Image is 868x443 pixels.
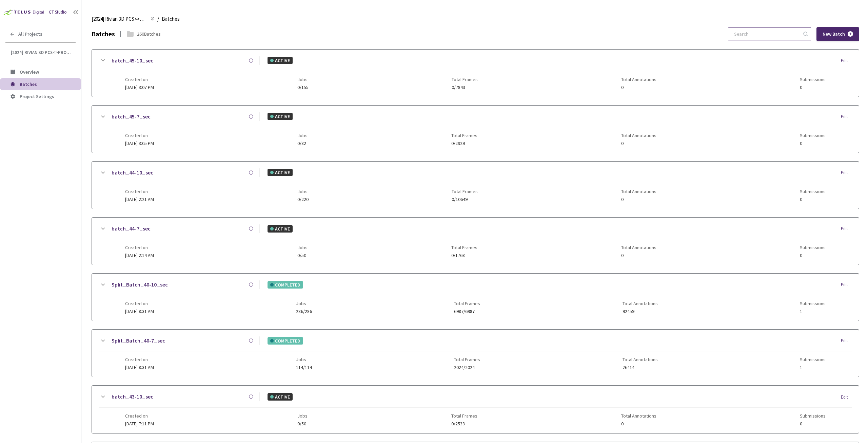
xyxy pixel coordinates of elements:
div: Edit [841,225,852,232]
span: New Batch [823,31,845,37]
span: Jobs [297,77,309,82]
span: Submissions [800,189,826,194]
span: Total Frames [452,189,478,194]
div: 260 Batches [137,30,161,38]
span: Submissions [800,357,826,362]
span: Created on [125,245,154,250]
span: Total Frames [452,77,478,82]
span: Total Frames [454,301,480,306]
span: Created on [125,413,154,419]
a: batch_44-7_sec [112,224,151,233]
span: 0/10649 [452,197,478,202]
span: 0/50 [297,421,308,426]
span: Jobs [296,357,312,362]
span: 286/286 [296,309,312,314]
span: 0/2929 [451,141,477,146]
span: Created on [125,357,154,362]
div: Edit [841,337,852,344]
div: batch_43-10_secACTIVEEditCreated on[DATE] 7:11 PMJobs0/50Total Frames0/2533Total Annotations0Subm... [92,386,859,433]
span: 0 [621,85,656,90]
span: [DATE] 3:05 PM [125,140,154,146]
span: [2024] Rivian 3D PCS<>Production [92,15,146,23]
span: 6987/6987 [454,309,480,314]
input: Search [730,28,802,40]
a: batch_45-10_sec [112,56,153,65]
div: Edit [841,394,852,401]
div: batch_44-10_secACTIVEEditCreated on[DATE] 2:21 AMJobs0/220Total Frames0/10649Total Annotations0Su... [92,162,859,209]
span: [DATE] 7:11 PM [125,421,154,427]
span: [DATE] 8:31 AM [125,364,154,370]
span: 26414 [623,365,658,370]
span: Jobs [297,413,308,419]
span: 114/114 [296,365,312,370]
span: Total Frames [451,245,477,250]
a: batch_45-7_sec [112,112,151,121]
span: 2024/2024 [454,365,480,370]
span: 0 [800,141,826,146]
span: 0 [621,253,656,258]
span: 0/82 [297,141,308,146]
span: Batches [20,81,37,87]
span: Total Annotations [621,245,656,250]
span: Total Annotations [623,357,658,362]
span: [2024] Rivian 3D PCS<>Production [11,50,72,55]
span: Jobs [297,189,309,194]
div: Split_Batch_40-7_secCOMPLETEDEditCreated on[DATE] 8:31 AMJobs114/114Total Frames2024/2024Total An... [92,330,859,377]
span: Created on [125,77,154,82]
span: [DATE] 2:21 AM [125,196,154,202]
div: ACTIVE [268,169,293,176]
div: Edit [841,113,852,120]
span: Created on [125,301,154,306]
div: Edit [841,169,852,176]
div: batch_45-10_secACTIVEEditCreated on[DATE] 3:07 PMJobs0/155Total Frames0/7843Total Annotations0Sub... [92,50,859,97]
div: GT Studio [49,9,67,16]
div: batch_44-7_secACTIVEEditCreated on[DATE] 2:14 AMJobs0/50Total Frames0/1768Total Annotations0Submi... [92,218,859,265]
span: 0 [800,85,826,90]
span: Total Annotations [621,77,656,82]
span: 0/1768 [451,253,477,258]
span: Submissions [800,301,826,306]
span: 0/220 [297,197,309,202]
a: Split_Batch_40-7_sec [112,336,165,345]
span: Total Annotations [621,189,656,194]
span: 0 [800,253,826,258]
div: COMPLETED [268,337,303,345]
div: batch_45-7_secACTIVEEditCreated on[DATE] 3:05 PMJobs0/82Total Frames0/2929Total Annotations0Submi... [92,106,859,153]
span: 1 [800,309,826,314]
span: Created on [125,133,154,138]
span: Submissions [800,77,826,82]
span: Total Frames [451,133,477,138]
span: [DATE] 8:31 AM [125,308,154,314]
div: Edit [841,281,852,288]
a: batch_43-10_sec [112,392,153,401]
span: Jobs [297,133,308,138]
span: All Projects [18,31,42,37]
span: Total Frames [451,413,477,419]
span: Total Annotations [621,413,656,419]
div: ACTIVE [268,113,293,120]
a: Split_Batch_40-10_sec [112,280,168,289]
span: 92459 [623,309,658,314]
span: Jobs [297,245,308,250]
span: [DATE] 2:14 AM [125,252,154,258]
div: ACTIVE [268,225,293,233]
span: Submissions [800,133,826,138]
span: 0/7843 [452,85,478,90]
span: 0 [621,141,656,146]
div: ACTIVE [268,393,293,401]
div: Split_Batch_40-10_secCOMPLETEDEditCreated on[DATE] 8:31 AMJobs286/286Total Frames6987/6987Total A... [92,274,859,321]
span: Jobs [296,301,312,306]
div: Edit [841,57,852,64]
span: 0 [800,421,826,426]
span: Total Annotations [621,133,656,138]
span: Created on [125,189,154,194]
span: Submissions [800,245,826,250]
div: Batches [92,29,115,39]
span: Submissions [800,413,826,419]
span: 0 [621,421,656,426]
div: ACTIVE [268,57,293,64]
div: COMPLETED [268,281,303,289]
span: Total Frames [454,357,480,362]
span: Project Settings [20,93,54,99]
span: Overview [20,69,39,75]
